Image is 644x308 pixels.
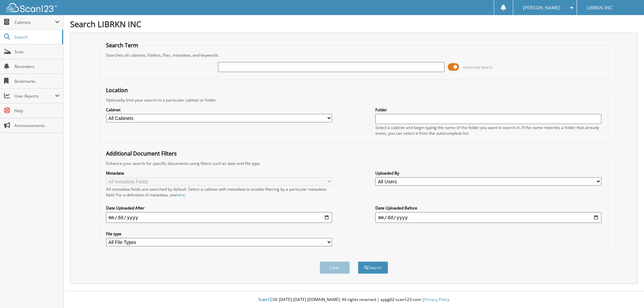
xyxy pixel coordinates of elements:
[14,34,59,40] span: Search
[103,161,605,166] div: Enhance your search for specific documents using filters such as date and file type.
[63,292,644,308] div: © [DATE]-[DATE] [DOMAIN_NAME]. All rights reserved | appg02-scan123-com |
[103,97,605,103] div: Optionally limit your search to a particular cabinet or folder
[103,42,142,49] legend: Search Term
[14,19,55,25] span: Cabinets
[103,52,605,58] div: Searches all cabinets, folders, files, metadata, and keywords
[320,261,350,274] button: Clear
[103,150,180,157] legend: Additional Document Filters
[106,212,332,223] input: start
[106,170,332,176] label: Metadata
[375,107,601,113] label: Folder
[7,3,57,12] img: scan123-logo-white.svg
[106,205,332,211] label: Date Uploaded After
[14,64,60,69] span: Reminders
[523,6,560,10] span: [PERSON_NAME]
[375,125,601,136] div: Select a cabinet and begin typing the name of the folder you want to search in. If the name match...
[375,205,601,211] label: Date Uploaded Before
[14,108,60,114] span: Help
[106,186,332,198] div: All metadata fields are searched by default. Select a cabinet with metadata to enable filtering b...
[106,107,332,113] label: Cabinet
[176,192,185,198] a: here
[587,6,612,10] span: LIBRKN INC
[258,297,274,302] span: Scan123
[424,297,449,302] a: Privacy Policy
[358,261,388,274] button: Search
[14,123,60,128] span: Announcements
[463,65,493,70] span: Advanced Search
[106,231,332,237] label: File type
[14,49,60,55] span: Scan
[375,170,601,176] label: Uploaded By
[103,86,131,94] legend: Location
[14,93,55,99] span: User Reports
[14,78,60,84] span: Bookmarks
[70,18,637,29] h1: Search LIBRKN INC
[375,212,601,223] input: end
